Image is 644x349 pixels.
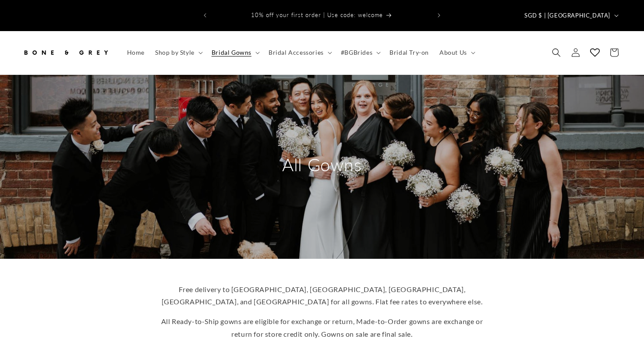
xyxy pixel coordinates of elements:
[384,43,434,62] a: Bridal Try-on
[547,43,566,62] summary: Search
[151,315,493,341] p: All Ready-to-Ship gowns are eligible for exchange or return, Made-to-Order gowns are exchange or ...
[195,7,215,24] button: Previous announcement
[122,43,150,62] a: Home
[155,49,195,56] span: Shop by Style
[150,43,206,62] summary: Shop by Style
[151,283,493,309] p: Free delivery to [GEOGRAPHIC_DATA], [GEOGRAPHIC_DATA], [GEOGRAPHIC_DATA], [GEOGRAPHIC_DATA], and ...
[341,49,372,56] span: #BGBrides
[212,49,251,56] span: Bridal Gowns
[19,40,113,66] a: Bone and Grey Bridal
[389,49,429,56] span: Bridal Try-on
[429,7,449,24] button: Next announcement
[239,153,405,176] h2: All Gowns
[22,43,110,62] img: Bone and Grey Bridal
[439,49,467,56] span: About Us
[251,11,383,18] span: 10% off your first order | Use code: welcome
[269,49,324,56] span: Bridal Accessories
[206,43,263,62] summary: Bridal Gowns
[519,7,622,24] button: SGD $ | [GEOGRAPHIC_DATA]
[263,43,336,62] summary: Bridal Accessories
[434,43,479,62] summary: About Us
[524,11,610,20] span: SGD $ | [GEOGRAPHIC_DATA]
[336,43,384,62] summary: #BGBrides
[127,49,145,56] span: Home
